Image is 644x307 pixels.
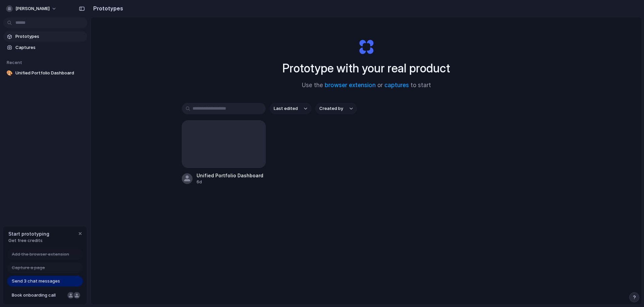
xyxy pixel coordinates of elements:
[8,230,49,237] span: Start prototyping
[12,264,45,271] span: Capture a page
[384,82,409,88] a: captures
[3,32,87,42] a: Prototypes
[182,120,266,185] a: Unified Portfolio Dashboard6d
[15,70,85,76] span: Unified Portfolio Dashboard
[282,59,450,77] h1: Prototype with your real product
[302,81,431,90] span: Use the or to start
[197,179,263,185] div: 6d
[73,291,81,299] div: Christian Iacullo
[270,103,311,114] button: Last edited
[15,33,85,40] span: Prototypes
[3,3,60,14] button: [PERSON_NAME]
[15,5,50,12] span: [PERSON_NAME]
[197,172,263,179] div: Unified Portfolio Dashboard
[3,43,87,53] a: Captures
[12,278,60,285] span: Send 3 chat messages
[319,105,343,112] span: Created by
[12,292,65,299] span: Book onboarding call
[7,60,22,65] span: Recent
[3,68,87,78] a: 🎨Unified Portfolio Dashboard
[8,237,49,244] span: Get free credits
[91,4,123,12] h2: Prototypes
[12,251,69,258] span: Add the browser extension
[274,105,298,112] span: Last edited
[325,82,376,88] a: browser extension
[6,70,13,76] div: 🎨
[315,103,357,114] button: Created by
[7,290,83,301] a: Book onboarding call
[15,44,85,51] span: Captures
[67,291,75,299] div: Nicole Kubica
